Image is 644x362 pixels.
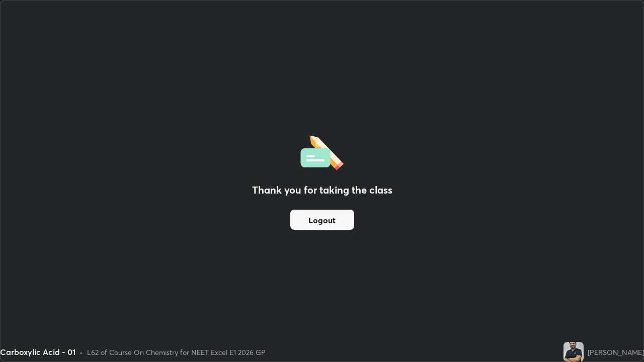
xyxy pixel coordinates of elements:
img: offlineFeedback.1438e8b3.svg [300,132,344,170]
h2: Thank you for taking the class [252,183,392,198]
div: [PERSON_NAME] [588,347,644,357]
div: L62 of Course On Chemistry for NEET Excel E1 2026 GP [87,347,266,357]
div: • [79,347,83,357]
button: Logout [290,210,354,230]
img: 3a61587e9e7148d38580a6d730a923df.jpg [563,342,584,362]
